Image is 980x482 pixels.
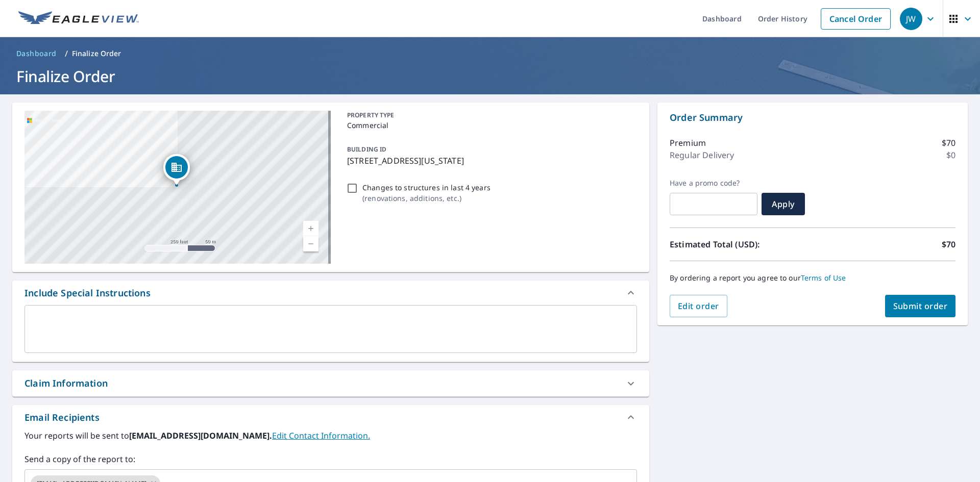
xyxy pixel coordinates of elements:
[942,137,955,149] p: $70
[670,273,955,283] p: By ordering a report you agree to our
[24,286,151,300] div: Include Special Instructions
[347,155,633,167] p: [STREET_ADDRESS][US_STATE]
[12,45,61,62] a: Dashboard
[670,149,734,161] p: Regular Delivery
[885,295,956,317] button: Submit order
[670,179,757,188] label: Have a promo code?
[347,120,633,131] p: Commercial
[347,111,633,120] p: PROPERTY TYPE
[12,370,649,396] div: Claim Information
[12,66,968,87] h1: Finalize Order
[272,430,370,441] a: EditContactInfo
[900,8,922,30] div: JW
[18,11,139,27] img: EV Logo
[303,221,318,236] a: Current Level 17, Zoom In
[129,430,272,441] b: [EMAIL_ADDRESS][DOMAIN_NAME].
[12,45,968,62] nav: breadcrumb
[362,193,491,204] p: ( renovations, additions, etc. )
[72,48,121,59] p: Finalize Order
[163,154,190,186] div: Dropped pin, building 1, Commercial property, 4601 Parallel Pkwy Kansas City, KS 66102
[347,145,386,154] p: BUILDING ID
[670,238,813,250] p: Estimated Total (USD):
[24,411,100,424] div: Email Recipients
[303,236,318,251] a: Current Level 17, Zoom Out
[801,273,846,283] a: Terms of Use
[762,193,805,215] button: Apply
[670,111,955,124] p: Order Summary
[24,453,637,465] label: Send a copy of the report to:
[24,376,108,390] div: Claim Information
[12,405,649,429] div: Email Recipients
[678,300,719,312] span: Edit order
[770,198,797,210] span: Apply
[362,182,491,193] p: Changes to structures in last 4 years
[821,8,891,30] a: Cancel Order
[12,281,649,305] div: Include Special Instructions
[942,238,955,250] p: $70
[24,429,637,442] label: Your reports will be sent to
[16,48,57,59] span: Dashboard
[670,137,706,149] p: Premium
[65,47,68,60] li: /
[893,300,948,312] span: Submit order
[670,295,727,317] button: Edit order
[946,149,955,161] p: $0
